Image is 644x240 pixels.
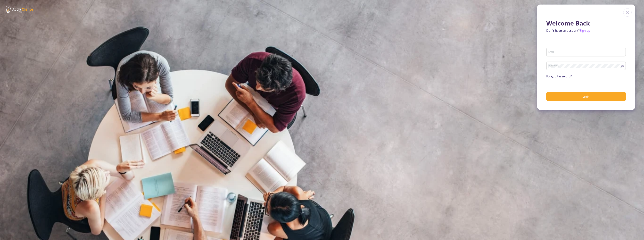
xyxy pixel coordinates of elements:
[623,8,632,17] img: close icon
[546,20,626,27] h1: Welcome Back
[546,74,572,78] a: Forgot Password?
[6,6,33,13] img: ApplyChance Logo
[583,95,589,98] span: Login
[546,92,626,101] button: Login
[546,28,626,33] p: Don't have an account?
[580,29,590,33] a: Sign up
